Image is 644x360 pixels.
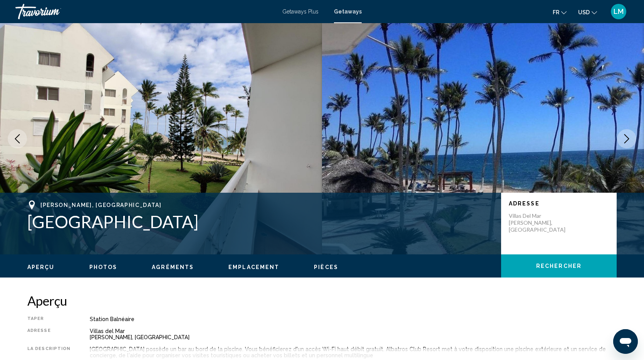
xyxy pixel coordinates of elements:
[501,254,617,278] button: Rechercher
[228,264,279,270] span: Emplacement
[89,264,117,271] button: Photos
[152,264,194,270] span: Agréments
[27,346,70,358] div: La description
[228,264,279,271] button: Emplacement
[314,264,338,270] span: Pièces
[40,202,162,208] span: [PERSON_NAME], [GEOGRAPHIC_DATA]
[27,316,70,322] div: Taper
[609,3,629,20] button: User Menu
[314,264,338,271] button: Pièces
[553,9,559,15] span: fr
[509,200,609,207] p: Adresse
[509,212,570,233] p: Villas del Mar [PERSON_NAME], [GEOGRAPHIC_DATA]
[15,4,275,19] a: Travorium
[613,329,638,354] iframe: Bouton de lancement de la fenêtre de messagerie
[282,8,319,15] a: Getaways Plus
[27,328,70,340] div: Adresse
[90,346,617,358] div: [GEOGRAPHIC_DATA] possède un bar au bord de la piscine. Vous bénéficierez d'un accès Wi-Fi haut d...
[27,264,55,271] button: Aperçu
[553,7,567,18] button: Change language
[536,263,582,269] span: Rechercher
[27,264,55,270] span: Aperçu
[617,129,636,148] button: Next image
[578,7,597,18] button: Change currency
[27,212,493,232] h1: [GEOGRAPHIC_DATA]
[27,293,617,308] h2: Aperçu
[578,9,590,15] span: USD
[90,328,617,340] div: Villas del Mar [PERSON_NAME], [GEOGRAPHIC_DATA]
[90,316,617,322] div: Station balnéaire
[89,264,117,270] span: Photos
[152,264,194,271] button: Agréments
[8,129,27,148] button: Previous image
[334,8,362,15] a: Getaways
[614,8,624,15] span: LM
